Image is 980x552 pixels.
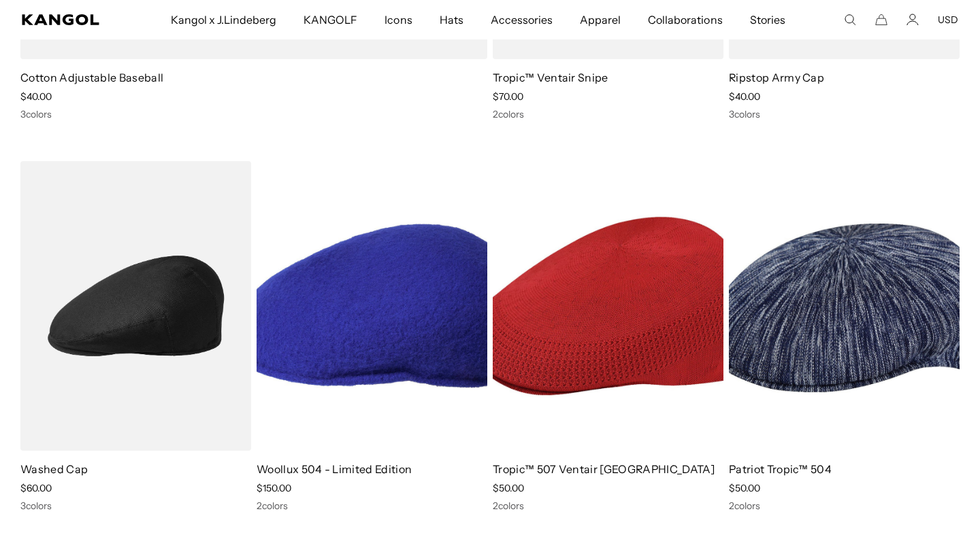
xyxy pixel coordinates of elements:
[20,90,52,103] span: $40.00
[729,500,960,512] div: 2 colors
[875,14,887,26] button: Cart
[20,161,251,451] img: Washed Cap
[257,462,412,476] a: Woollux 504 - Limited Edition
[493,71,608,84] a: Tropic™ Ventair Snipe
[938,14,958,26] button: USD
[20,482,52,494] span: $60.00
[493,108,723,120] div: 2 colors
[844,14,856,26] summary: Search here
[20,71,163,84] a: Cotton Adjustable Baseball
[729,71,824,84] a: Ripstop Army Cap
[729,482,760,494] span: $50.00
[20,500,251,512] div: 3 colors
[493,462,715,476] a: Tropic™ 507 Ventair [GEOGRAPHIC_DATA]
[22,14,112,25] a: Kangol
[493,500,723,512] div: 2 colors
[493,161,723,451] img: Tropic™ 507 Ventair USA
[493,482,524,494] span: $50.00
[906,14,919,26] a: Account
[20,462,88,476] a: Washed Cap
[729,161,960,451] img: Patriot Tropic™ 504
[729,462,832,476] a: Patriot Tropic™ 504
[257,500,487,512] div: 2 colors
[729,108,960,120] div: 3 colors
[20,108,487,120] div: 3 colors
[257,161,487,451] img: Woollux 504 - Limited Edition
[493,90,523,103] span: $70.00
[257,482,291,494] span: $150.00
[729,90,760,103] span: $40.00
